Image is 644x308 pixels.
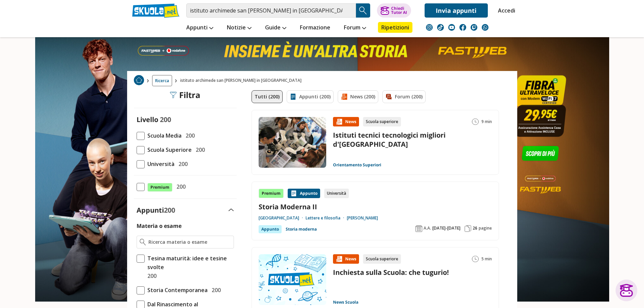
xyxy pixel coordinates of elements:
label: Materia o esame [137,222,182,230]
a: Storia Moderna II [259,202,492,211]
img: Immagine news [259,254,326,305]
img: Pagine [464,225,471,232]
a: Invia appunti [425,3,488,18]
span: 200 [183,131,195,140]
img: instagram [426,24,433,31]
div: Chiedi Tutor AI [391,6,407,15]
span: 200 [193,145,205,154]
img: Anno accademico [415,225,422,232]
img: Filtra filtri mobile [170,92,176,98]
img: youtube [448,24,455,31]
span: 9 min [481,117,492,126]
img: tiktok [437,24,444,31]
a: Appunti [185,22,215,34]
a: [PERSON_NAME] [347,215,378,221]
span: [DATE]-[DATE] [432,226,460,231]
div: Filtra [170,90,200,100]
a: Forum (200) [382,90,426,103]
img: Appunti contenuto [290,190,297,197]
img: News contenuto [336,118,342,125]
label: Appunti [137,206,175,215]
a: Forum [342,22,368,34]
a: Accedi [498,3,512,18]
a: Formazione [298,22,332,34]
img: Tempo lettura [472,118,479,125]
div: News [333,117,359,126]
div: Università [324,189,349,198]
a: [GEOGRAPHIC_DATA] [259,215,306,221]
input: Ricerca materia o esame [148,239,231,245]
span: 200 [164,206,175,215]
a: Appunti (200) [287,90,334,103]
span: A.A. [424,226,431,231]
span: 5 min [481,254,492,264]
span: 200 [145,271,157,280]
img: Cerca appunti, riassunti o versioni [358,5,368,16]
img: facebook [459,24,466,31]
a: Istituti tecnici tecnologici migliori d'[GEOGRAPHIC_DATA] [333,131,446,149]
img: Apri e chiudi sezione [229,209,234,211]
span: istituto archimede san [PERSON_NAME] in [GEOGRAPHIC_DATA] [180,75,304,86]
img: News filtro contenuto [341,93,348,100]
a: News Scuola [333,300,358,305]
img: Home [134,75,144,85]
button: ChiediTutor AI [377,3,411,18]
a: News (200) [338,90,378,103]
span: 200 [176,160,188,168]
img: twitch [471,24,477,31]
a: Ripetizioni [378,22,412,33]
a: Tutti (200) [252,90,283,103]
span: 26 [473,226,477,231]
div: Premium [259,189,284,198]
a: Home [134,75,144,86]
span: Scuola Superiore [145,145,192,154]
a: Ricerca [152,75,172,86]
img: Forum filtro contenuto [385,93,392,100]
a: Notizie [225,22,253,34]
img: Appunti filtro contenuto [290,93,296,100]
span: 200 [174,182,186,191]
span: Università [145,160,174,168]
a: Lettere e filosofia [306,215,347,221]
div: Appunto [259,225,282,233]
img: Ricerca materia o esame [140,239,146,245]
img: Tempo lettura [472,256,479,262]
img: News contenuto [336,256,342,262]
div: Scuola superiore [363,117,401,126]
div: News [333,254,359,264]
label: Livello [137,115,158,124]
img: WhatsApp [482,24,488,31]
img: Immagine news [259,117,326,168]
span: 200 [160,115,171,124]
div: Scuola superiore [363,254,401,264]
span: Tesina maturità: idee e tesine svolte [145,254,234,271]
div: Appunto [288,189,320,198]
button: Search Button [356,3,370,18]
input: Cerca appunti, riassunti o versioni [186,3,356,18]
a: Storia moderna [286,225,317,233]
span: Scuola Media [145,131,182,140]
span: Storia Contemporanea [145,286,208,294]
span: 200 [209,286,221,294]
a: Orientamento Superiori [333,162,381,168]
span: pagine [479,226,492,231]
a: Inchiesta sulla Scuola: che tugurio! [333,268,449,277]
span: Premium [147,183,172,192]
a: Guide [263,22,288,34]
